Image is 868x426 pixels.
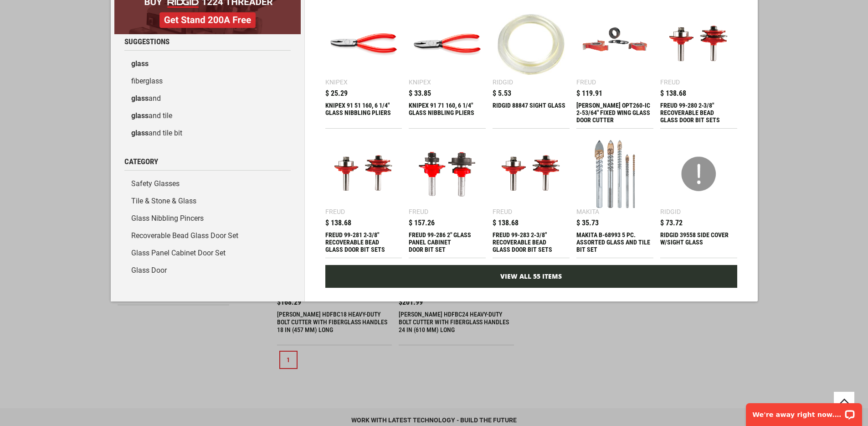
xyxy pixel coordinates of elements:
[660,79,680,85] div: Freud
[124,175,291,192] a: Safety Glasses
[660,208,681,215] div: Ridgid
[131,94,149,103] b: glass
[493,79,513,85] div: Ridgid
[325,102,402,124] div: KNIPEX 91 51 160, 6 1/4
[409,90,431,97] span: $ 33.85
[409,79,431,85] div: Knipex
[660,90,686,97] span: $ 138.68
[493,219,519,227] span: $ 138.68
[131,111,149,120] b: glass
[660,135,737,258] a: RIDGID 39558 SIDE COVER W/SIGHT GLASS Ridgid $ 73.72 RIDGID 39558 SIDE COVER W/SIGHT GLASS
[740,397,868,426] iframe: LiveChat chat widget
[493,135,570,258] a: FREUD 99-283 2‑3/8 Freud $ 138.68 FREUD 99-283 2‑3/8" RECOVERABLE BEAD GLASS DOOR BIT SETS
[581,140,649,208] img: MAKITA B-68993 5 PC. ASSORTED GLASS AND TILE BIT SET
[497,10,565,78] img: RIDGID 88847 SIGHT GLASS
[409,135,486,258] a: FREUD 99-286 2 Freud $ 157.26 FREUD 99-286 2" GLASS PANEL CABINET DOOR BIT SET
[409,219,435,227] span: $ 157.26
[493,102,570,124] div: RIDGID 88847 SIGHT GLASS
[581,10,649,78] img: FREUD OPT260-IC 2‑53/64
[576,135,653,258] a: MAKITA B-68993 5 PC. ASSORTED GLASS AND TILE BIT SET Makita $ 35.73 MAKITA B-68993 5 PC. ASSORTED...
[576,90,602,97] span: $ 119.91
[124,55,291,73] a: glass
[131,59,149,68] b: glass
[124,73,291,90] a: fiberglass
[325,219,351,227] span: $ 138.68
[409,102,486,124] div: KNIPEX 91 71 160, 6 1/4
[660,6,737,128] a: FREUD 99-280 2‑3/8 Freud $ 138.68 FREUD 99-280 2‑3/8" RECOVERABLE BEAD GLASS DOOR BIT SETS
[325,90,348,97] span: $ 25.29
[576,102,653,124] div: FREUD OPT260-IC 2‑53/64
[124,38,169,46] span: Suggestions
[325,135,402,258] a: FREUD 99-281 2‑3/8 Freud $ 138.68 FREUD 99-281 2‑3/8" RECOVERABLE BEAD GLASS DOOR BIT SETS
[131,129,149,137] b: glass
[124,192,291,210] a: Tile & Stone & Glass
[325,6,402,128] a: KNIPEX 91 51 160, 6 1/4 Knipex $ 25.29 KNIPEX 91 51 160, 6 1/4" GLASS NIBBLING PLIERS
[660,102,737,124] div: FREUD 99-280 2‑3/8
[409,208,428,215] div: Freud
[413,140,481,208] img: FREUD 99-286 2
[124,90,291,107] a: glassand
[325,79,348,85] div: Knipex
[576,231,653,253] div: MAKITA B-68993 5 PC. ASSORTED GLASS AND TILE BIT SET
[493,90,511,97] span: $ 5.53
[576,6,653,128] a: FREUD OPT260-IC 2‑53/64 Freud $ 119.91 [PERSON_NAME] OPT260-IC 2‑53/64" FIXED WING GLASS DOOR CUTTER
[660,231,737,253] div: RIDGID 39558 SIDE COVER W/SIGHT GLASS
[325,208,345,215] div: Freud
[413,10,481,78] img: KNIPEX 91 71 160, 6 1/4
[124,125,291,142] a: glassand tile bit
[497,140,565,208] img: FREUD 99-283 2‑3/8
[493,208,512,215] div: Freud
[124,158,158,166] span: Category
[330,10,398,78] img: KNIPEX 91 51 160, 6 1/4
[493,231,570,253] div: FREUD 99-283 2‑3/8
[124,227,291,244] a: Recoverable Bead Glass Door Set
[665,10,733,78] img: FREUD 99-280 2‑3/8
[493,6,570,128] a: RIDGID 88847 SIGHT GLASS Ridgid $ 5.53 RIDGID 88847 SIGHT GLASS
[576,219,599,227] span: $ 35.73
[409,6,486,128] a: KNIPEX 91 71 160, 6 1/4 Knipex $ 33.85 KNIPEX 91 71 160, 6 1/4" GLASS NIBBLING PLIERS
[124,210,291,227] a: Glass Nibbling Pincers
[576,208,599,215] div: Makita
[665,140,733,208] img: RIDGID 39558 SIDE COVER W/SIGHT GLASS
[409,231,486,253] div: FREUD 99-286 2
[325,265,737,288] a: View All 55 Items
[325,231,402,253] div: FREUD 99-281 2‑3/8
[660,219,683,227] span: $ 73.72
[330,140,398,208] img: FREUD 99-281 2‑3/8
[124,107,291,125] a: glassand tile
[124,262,291,279] a: Glass Door
[576,79,596,85] div: Freud
[124,244,291,262] a: Glass Panel Cabinet Door Set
